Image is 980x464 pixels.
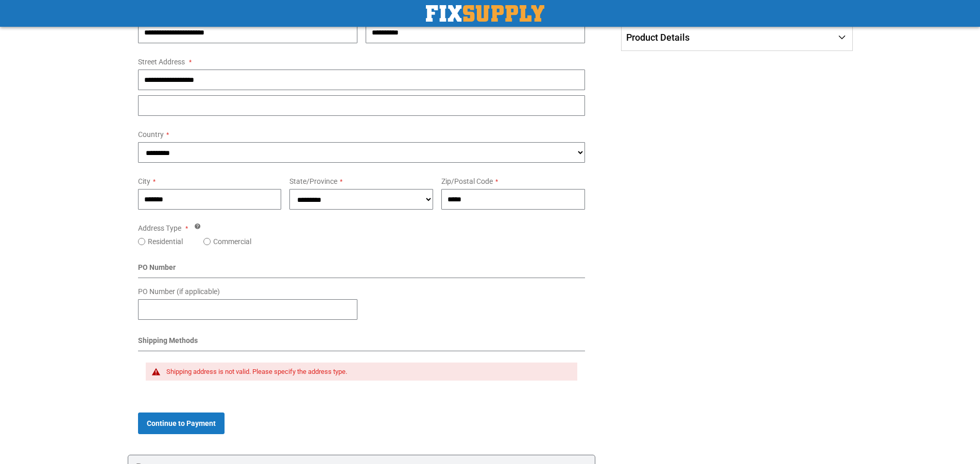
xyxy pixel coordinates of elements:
label: Residential [148,236,183,247]
button: Continue to Payment [138,413,225,434]
span: Street Address [138,58,185,66]
div: PO Number [138,262,586,278]
div: Shipping Methods [138,335,586,351]
div: Shipping address is not valid. Please specify the address type. [166,368,568,376]
span: PO Number (if applicable) [138,287,220,296]
a: store logo [426,5,544,22]
span: Country [138,130,164,139]
span: Address Type [138,224,181,232]
span: Continue to Payment [147,419,216,427]
label: Commercial [213,236,251,247]
span: Zip/Postal Code [441,177,493,185]
span: City [138,177,150,185]
img: Fix Industrial Supply [426,5,544,22]
span: Product Details [626,32,690,43]
span: State/Province [289,177,337,185]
